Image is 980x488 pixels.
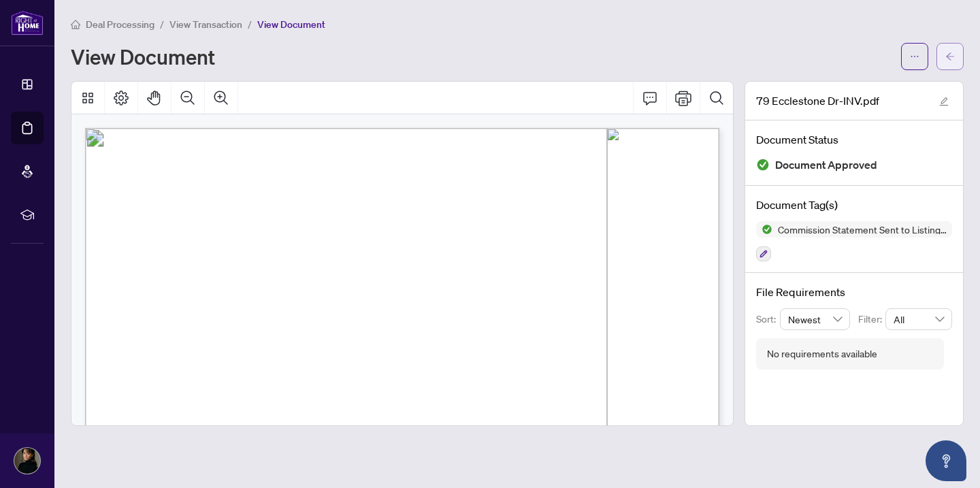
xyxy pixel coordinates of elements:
[939,97,949,106] span: edit
[756,312,780,327] p: Sort:
[756,221,772,238] img: Status Icon
[788,309,843,329] span: Newest
[160,16,164,32] li: /
[945,52,955,61] span: arrow-left
[14,448,40,474] img: Profile Icon
[894,309,944,329] span: All
[756,131,952,148] h4: Document Status
[756,197,952,213] h4: Document Tag(s)
[775,156,877,174] span: Document Approved
[772,225,952,234] span: Commission Statement Sent to Listing Brokerage
[858,312,885,327] p: Filter:
[926,440,966,481] button: Open asap
[257,18,325,31] span: View Document
[11,10,44,35] img: logo
[86,18,154,31] span: Deal Processing
[756,93,879,109] span: 79 Ecclestone Dr-INV.pdf
[910,52,919,61] span: ellipsis
[71,46,215,67] h1: View Document
[767,346,877,361] div: No requirements available
[756,158,770,172] img: Document Status
[248,16,252,32] li: /
[169,18,242,31] span: View Transaction
[71,20,80,29] span: home
[756,284,952,300] h4: File Requirements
